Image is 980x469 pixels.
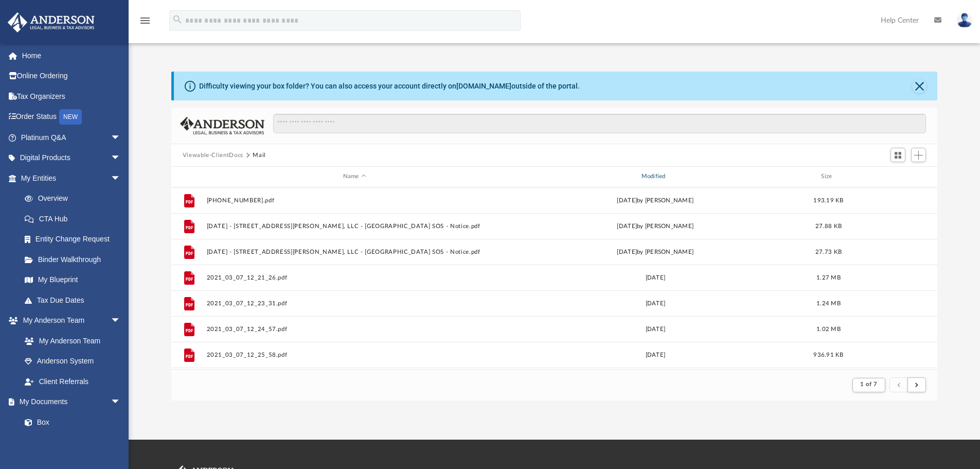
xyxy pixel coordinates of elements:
[507,247,804,256] div: [DATE] by [PERSON_NAME]
[111,148,131,169] span: arrow_drop_down
[852,378,885,392] button: 1 of 7
[7,66,136,86] a: Online Ordering
[7,168,136,188] a: My Entitiesarrow_drop_down
[815,249,842,254] span: 27.73 KB
[507,221,804,231] div: [DATE] by [PERSON_NAME]
[456,82,511,90] a: [DOMAIN_NAME]
[273,114,926,133] input: Search files and folders
[14,249,136,270] a: Binder Walkthrough
[816,300,841,306] span: 1.24 MB
[890,148,906,162] button: Switch to Grid View
[59,109,82,125] div: NEW
[14,209,136,229] a: CTA Hub
[206,223,503,230] button: [DATE] - [STREET_ADDRESS][PERSON_NAME], LLC - [GEOGRAPHIC_DATA] SOS - Notice.pdf
[507,324,804,334] div: [DATE]
[206,197,503,204] button: [PHONE_NUMBER].pdf
[253,151,266,160] button: Mail
[816,326,841,332] span: 1.02 MB
[815,223,842,229] span: 27.88 KB
[7,86,136,107] a: Tax Organizers
[7,127,136,148] a: Platinum Q&Aarrow_drop_down
[111,310,131,332] span: arrow_drop_down
[111,127,131,148] span: arrow_drop_down
[111,168,131,189] span: arrow_drop_down
[14,432,131,453] a: Meeting Minutes
[206,249,503,255] button: [DATE] - [STREET_ADDRESS][PERSON_NAME], LLC - [GEOGRAPHIC_DATA] SOS - Notice.pdf
[139,14,151,27] i: menu
[7,392,131,412] a: My Documentsarrow_drop_down
[206,326,503,333] button: 2021_03_07_12_24_57.pdf
[860,381,877,387] span: 1 of 7
[199,81,580,92] div: Difficulty viewing your box folder? You can also access your account directly on outside of the p...
[14,412,126,432] a: Box
[206,172,502,181] div: Name
[507,273,804,282] div: [DATE]
[176,172,202,181] div: id
[14,331,126,351] a: My Anderson Team
[816,274,841,280] span: 1.27 MB
[171,187,938,369] div: grid
[7,45,136,66] a: Home
[14,229,136,250] a: Entity Change Request
[507,196,804,205] div: [DATE] by [PERSON_NAME]
[808,172,849,181] div: Size
[183,151,243,160] button: Viewable-ClientDocs
[14,188,136,209] a: Overview
[14,351,131,372] a: Anderson System
[14,270,131,290] a: My Blueprint
[507,350,804,359] div: [DATE]
[5,12,98,32] img: Anderson Advisors Platinum Portal
[206,274,503,281] button: 2021_03_07_12_21_26.pdf
[172,14,183,25] i: search
[206,300,503,307] button: 2021_03_07_12_23_31.pdf
[813,352,843,357] span: 936.91 KB
[813,197,843,203] span: 193.19 KB
[853,172,925,181] div: id
[14,290,136,310] a: Tax Due Dates
[507,299,804,308] div: [DATE]
[911,148,926,162] button: Add
[111,392,131,413] span: arrow_drop_down
[139,20,151,27] a: menu
[912,79,926,93] button: Close
[206,352,503,358] button: 2021_03_07_12_25_58.pdf
[14,371,131,392] a: Client Referrals
[7,148,136,168] a: Digital Productsarrow_drop_down
[7,107,136,128] a: Order StatusNEW
[7,310,131,331] a: My Anderson Teamarrow_drop_down
[957,13,972,28] img: User Pic
[507,172,803,181] div: Modified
